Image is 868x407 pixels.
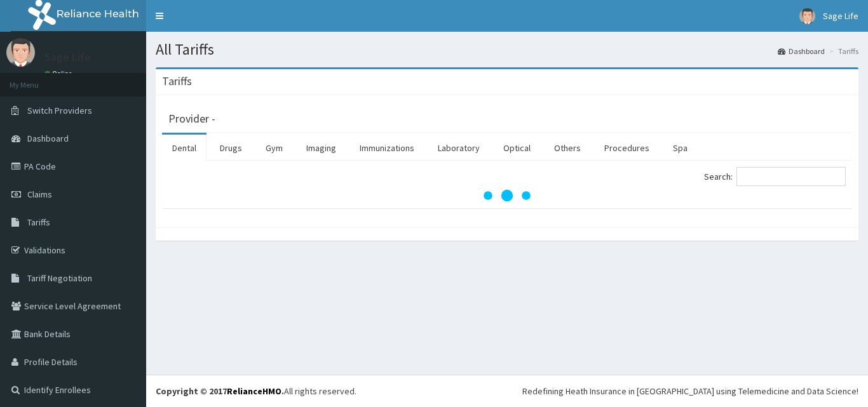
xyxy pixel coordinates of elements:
[146,375,868,407] footer: All rights reserved.
[663,135,698,161] a: Spa
[168,113,215,124] h3: Provider -
[44,51,91,63] p: Sage Life
[162,135,207,161] a: Dental
[522,385,858,397] div: Redefining Heath Insurance in [GEOGRAPHIC_DATA] using Telemedicine and Data Science!
[44,69,75,78] a: Online
[736,167,846,186] input: Search:
[493,135,541,161] a: Optical
[255,135,293,161] a: Gym
[428,135,490,161] a: Laboratory
[27,133,69,144] span: Dashboard
[544,135,591,161] a: Others
[27,105,92,116] span: Switch Providers
[162,76,192,87] h3: Tariffs
[799,8,815,24] img: User Image
[227,385,281,397] a: RelianceHMO
[823,10,858,22] span: Sage Life
[349,135,424,161] a: Immunizations
[27,217,50,228] span: Tariffs
[27,189,52,200] span: Claims
[778,46,825,57] a: Dashboard
[296,135,346,161] a: Imaging
[704,167,846,186] label: Search:
[27,272,92,284] span: Tariff Negotiation
[826,46,858,57] li: Tariffs
[6,38,35,67] img: User Image
[594,135,660,161] a: Procedures
[482,170,532,221] svg: audio-loading
[210,135,252,161] a: Drugs
[156,385,284,397] strong: Copyright © 2017 .
[156,41,858,58] h1: All Tariffs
